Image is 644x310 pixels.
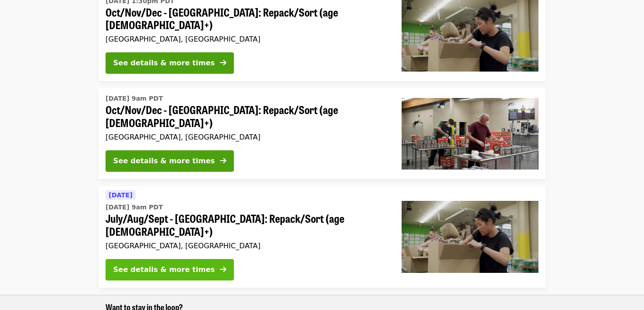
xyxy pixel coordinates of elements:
[106,6,387,32] span: Oct/Nov/Dec - [GEOGRAPHIC_DATA]: Repack/Sort (age [DEMOGRAPHIC_DATA]+)
[106,150,234,172] button: See details & more times
[98,186,546,288] a: See details for "July/Aug/Sept - Portland: Repack/Sort (age 8+)"
[109,191,132,199] span: [DATE]
[98,88,546,179] a: See details for "Oct/Nov/Dec - Portland: Repack/Sort (age 16+)"
[106,259,234,280] button: See details & more times
[106,52,234,74] button: See details & more times
[113,264,215,275] div: See details & more times
[220,265,226,274] i: arrow-right icon
[106,212,387,238] span: July/Aug/Sept - [GEOGRAPHIC_DATA]: Repack/Sort (age [DEMOGRAPHIC_DATA]+)
[113,156,215,166] div: See details & more times
[220,59,226,67] i: arrow-right icon
[106,203,163,212] time: [DATE] 9am PDT
[220,157,226,165] i: arrow-right icon
[106,35,387,43] div: [GEOGRAPHIC_DATA], [GEOGRAPHIC_DATA]
[106,103,387,129] span: Oct/Nov/Dec - [GEOGRAPHIC_DATA]: Repack/Sort (age [DEMOGRAPHIC_DATA]+)
[402,98,538,170] img: Oct/Nov/Dec - Portland: Repack/Sort (age 16+) organized by Oregon Food Bank
[106,133,387,141] div: [GEOGRAPHIC_DATA], [GEOGRAPHIC_DATA]
[106,242,387,250] div: [GEOGRAPHIC_DATA], [GEOGRAPHIC_DATA]
[402,201,538,272] img: July/Aug/Sept - Portland: Repack/Sort (age 8+) organized by Oregon Food Bank
[106,94,163,103] time: [DATE] 9am PDT
[113,58,215,68] div: See details & more times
